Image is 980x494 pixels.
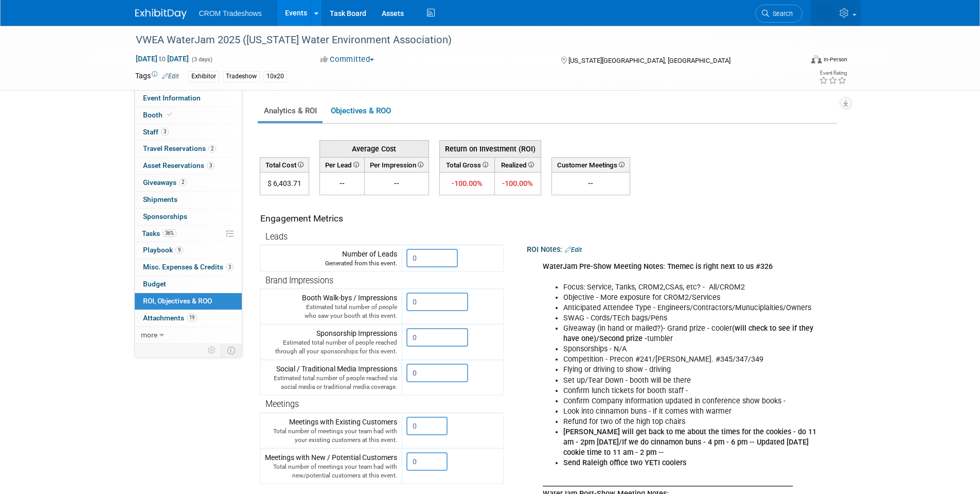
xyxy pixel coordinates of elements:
a: Edit [162,73,179,80]
td: Personalize Event Tab Strip [203,344,221,357]
li: Refund for two of the high top chairs [563,417,817,427]
div: Estimated total number of people who saw your booth at this event. [265,303,397,320]
li: Objective - More exposure for CROM2/Services [563,293,817,303]
span: 19 [187,314,197,321]
a: more [135,327,242,344]
a: Sponsorships [135,209,242,225]
a: Booth [135,107,242,124]
li: Competition - Precon #241/[PERSON_NAME]. #345/347/349 [563,354,817,365]
div: Total number of meetings your team had with new/potential customers at this event. [265,463,397,480]
li: Sponsorships - N/A [563,344,817,354]
a: Analytics & ROI [258,101,323,121]
img: Format-Inperson.png [811,55,822,63]
a: Asset Reservations3 [135,158,242,174]
li: SWAG - Cords/TEch bags/Pens [563,313,817,323]
div: In-Person [823,56,847,63]
th: Total Gross [439,157,495,172]
li: Confirm Company information updated in conference show books - [563,396,817,406]
span: Asset Reservations [143,161,215,169]
b: [PERSON_NAME] will get back to me about the times for the cookies - do 11 am - 2pm [DATE]/If we d... [563,428,816,457]
span: Attachments [143,314,197,322]
a: Tasks36% [135,226,242,242]
div: ROI Notes: [527,242,842,255]
div: Event Rating [819,71,847,76]
span: 2 [179,178,187,186]
span: -- [394,179,399,188]
span: Brand Impressions [265,276,333,285]
span: Travel Reservations [143,144,216,152]
th: Per Lead [319,157,364,172]
div: Number of Leads [265,249,397,268]
span: Booth [143,111,174,119]
span: Tasks [142,229,176,237]
a: Budget [135,276,242,293]
span: 2 [208,145,216,152]
div: Meetings with Existing Customers [265,417,397,445]
td: Toggle Event Tabs [221,344,242,357]
span: [DATE] [DATE] [135,54,189,63]
div: Engagement Metrics [260,212,500,225]
th: Total Cost [260,157,309,172]
span: Leads [265,232,288,242]
div: Generated from this event. [265,259,397,268]
div: Sponsorship Impressions [265,328,397,356]
td: $ 6,403.71 [260,173,309,195]
span: CROM Tradeshows [199,9,262,18]
span: [US_STATE][GEOGRAPHIC_DATA], [GEOGRAPHIC_DATA] [568,57,730,64]
th: Realized [495,157,541,172]
span: Shipments [143,195,177,203]
span: Sponsorships [143,212,187,220]
a: Edit [565,246,582,253]
span: Giveaways [143,178,187,186]
th: Average Cost [319,140,429,157]
th: Return on Investment (ROI) [439,140,541,157]
b: Send Raleigh office two YETI coolers [563,458,686,467]
div: Booth Walk-bys / Impressions [265,293,397,320]
div: Tradeshow [223,71,260,82]
li: Look into cinnamon buns - if it comes with warmer [563,406,817,417]
span: Misc. Expenses & Credits [143,263,234,271]
span: -- [340,179,345,188]
li: Giveaway (in hand or mailed?)- Grand prize - cooler tumbler [563,323,817,344]
li: Anticipated Attendee Type - Engineers/Contractors/Munuciplaities/Owners [563,303,817,313]
span: to [157,55,167,63]
button: Committed [317,54,378,65]
span: Staff [143,128,169,136]
span: 36% [163,229,176,237]
b: WaterJam Pre-Show Meeting Notes: Tnemec is right next to us #326 [543,262,773,281]
div: Estimated total number of people reached through all your sponsorships for this event. [265,338,397,356]
a: Misc. Expenses & Credits3 [135,259,242,276]
div: Estimated total number of people reached via social media or traditional media coverage. [265,374,397,391]
li: Flying or driving to show - driving [563,365,817,375]
span: 3 [226,263,234,271]
div: Event Format [742,54,848,69]
span: (3 days) [191,56,212,63]
a: Travel Reservations2 [135,141,242,157]
span: 9 [175,246,183,254]
a: Objectives & ROO [325,101,397,121]
i: Booth reservation complete [167,112,172,117]
img: Kristin Elliott [783,6,835,17]
a: Attachments19 [135,310,242,327]
a: Event Information [135,90,242,107]
span: -100.00% [502,179,533,188]
a: Search [723,5,770,23]
a: ROI, Objectives & ROO [135,293,242,310]
a: Playbook9 [135,242,242,259]
span: more [141,331,157,339]
span: Playbook [143,246,183,254]
div: Exhibitor [188,71,219,82]
div: Meetings with New / Potential Customers [265,452,397,480]
span: Meetings [265,399,299,409]
li: Focus: Service, Tanks, CROM2,CSAs, etc? - All/CROM2 [563,282,817,293]
span: 3 [207,162,215,169]
div: 10x20 [263,71,287,82]
th: Per Impression [364,157,429,172]
img: ExhibitDay [135,9,187,19]
span: Budget [143,280,166,288]
span: ROI, Objectives & ROO [143,297,212,305]
th: Customer Meetings [551,157,630,172]
span: 3 [161,128,169,135]
a: Shipments [135,192,242,208]
div: Social / Traditional Media Impressions [265,364,397,391]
